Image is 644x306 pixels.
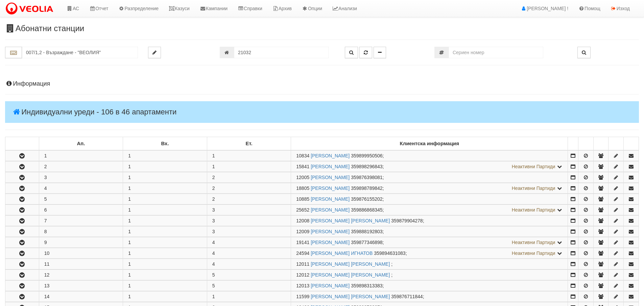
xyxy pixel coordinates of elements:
[351,229,382,234] span: 359888192803
[291,259,568,269] td: ;
[212,153,215,158] span: 1
[311,261,390,267] a: [PERSON_NAME] [PERSON_NAME]
[391,218,423,223] span: 359879904278
[5,101,639,123] h4: Индивидуални уреди - 106 в 46 апартаменти
[123,259,207,269] td: 1
[22,47,138,58] input: Абонатна станция
[291,226,568,237] td: ;
[291,137,568,151] td: Клиентска информация: No sort applied, sorting is disabled
[291,150,568,161] td: ;
[512,164,555,169] span: Неактивни Партиди
[296,196,309,202] span: Партида №
[311,218,390,223] a: [PERSON_NAME] [PERSON_NAME]
[39,150,123,161] td: 1
[212,250,215,256] span: 4
[5,2,56,16] img: VeoliaLogo.png
[296,240,309,245] span: Партида №
[212,218,215,223] span: 3
[291,172,568,183] td: ;
[351,164,382,169] span: 359898296843
[212,261,215,267] span: 4
[212,283,215,288] span: 5
[77,141,85,146] b: Ап.
[5,24,639,33] h3: Абонатни станции
[296,250,309,256] span: Партида №
[39,226,123,237] td: 8
[212,207,215,213] span: 3
[291,248,568,259] td: ;
[246,141,253,146] b: Ет.
[123,172,207,183] td: 1
[311,153,350,158] a: [PERSON_NAME]
[123,216,207,226] td: 1
[39,205,123,215] td: 6
[212,272,215,278] span: 5
[568,137,578,151] td: : No sort applied, sorting is disabled
[609,137,624,151] td: : No sort applied, sorting is disabled
[311,294,390,299] a: [PERSON_NAME] [PERSON_NAME]
[351,240,382,245] span: 359877346898
[311,240,350,245] a: [PERSON_NAME]
[212,196,215,202] span: 2
[39,291,123,302] td: 14
[123,281,207,291] td: 1
[593,137,609,151] td: : No sort applied, sorting is disabled
[123,183,207,194] td: 1
[291,270,568,280] td: ;
[311,185,350,191] a: [PERSON_NAME]
[123,237,207,248] td: 1
[351,153,382,158] span: 359899950506
[212,185,215,191] span: 2
[296,272,309,278] span: Партида №
[512,240,555,245] span: Неактивни Партиди
[39,259,123,269] td: 11
[123,150,207,161] td: 1
[296,218,309,223] span: Партида №
[207,137,291,151] td: Ет.: No sort applied, sorting is disabled
[39,183,123,194] td: 4
[624,137,639,151] td: : No sort applied, sorting is disabled
[296,153,309,158] span: Партида №
[39,270,123,280] td: 12
[296,185,309,191] span: Партида №
[291,237,568,248] td: ;
[311,196,350,202] a: [PERSON_NAME]
[123,194,207,204] td: 1
[351,283,382,288] span: 359898313383
[123,137,207,151] td: Вх.: No sort applied, sorting is disabled
[291,291,568,302] td: ;
[212,175,215,180] span: 2
[296,261,309,267] span: Партида №
[291,205,568,215] td: ;
[291,194,568,204] td: ;
[296,283,309,288] span: Партида №
[291,161,568,172] td: ;
[351,207,382,213] span: 359886868345
[123,205,207,215] td: 1
[311,272,390,278] a: [PERSON_NAME] [PERSON_NAME]
[291,216,568,226] td: ;
[212,240,215,245] span: 4
[123,161,207,172] td: 1
[296,294,309,299] span: Партида №
[123,226,207,237] td: 1
[512,250,555,256] span: Неактивни Партиди
[212,294,215,299] span: 1
[39,216,123,226] td: 7
[291,281,568,291] td: ;
[39,248,123,259] td: 10
[39,237,123,248] td: 9
[212,164,215,169] span: 1
[291,183,568,194] td: ;
[351,196,382,202] span: 359876155202
[5,81,639,87] h4: Информация
[161,141,169,146] b: Вх.
[296,229,309,234] span: Партида №
[296,207,309,213] span: Партида №
[123,291,207,302] td: 1
[39,137,123,151] td: Ап.: No sort applied, sorting is disabled
[311,164,350,169] a: [PERSON_NAME]
[512,185,555,191] span: Неактивни Партиди
[311,175,350,180] a: [PERSON_NAME]
[400,141,459,146] b: Клиентска информация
